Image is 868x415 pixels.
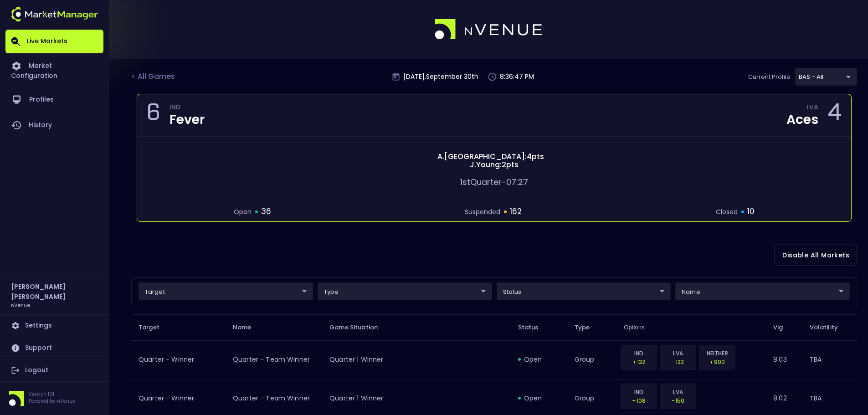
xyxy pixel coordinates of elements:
span: 1st Quarter [460,176,502,188]
p: +132 [627,358,651,366]
p: IND [627,388,651,396]
span: 36 [261,206,271,218]
p: [DATE] , September 30 th [403,72,478,82]
p: Version 1.31 [29,391,75,398]
img: logo [11,7,98,21]
div: target [795,68,857,86]
div: 6 [146,102,160,129]
div: 4 [827,102,842,129]
a: Profiles [5,87,103,113]
td: Quarter - Winner [131,340,226,379]
span: 10 [747,206,755,218]
div: Fever [169,113,205,126]
span: A . [GEOGRAPHIC_DATA] : 4 pts [435,153,547,161]
span: closed [716,207,738,217]
span: J . Young : 2 pts [467,161,521,169]
div: target [497,282,671,300]
td: TBA [802,340,857,379]
div: open [518,394,560,403]
div: target [318,282,492,300]
a: Settings [5,315,103,337]
h3: nVenue [11,302,30,308]
p: +900 [705,358,729,366]
p: Powered by nVenue [29,398,75,405]
div: target [139,282,313,300]
p: IND [627,349,651,358]
span: 07:27 [506,176,528,188]
td: Quarter - Team Winner [226,340,322,379]
p: Current Profile [748,72,791,82]
img: logo [435,19,543,40]
td: 8.03 [766,340,802,379]
a: Support [5,337,103,359]
td: Quarter 1 Winner [322,340,510,379]
a: Logout [5,359,103,381]
span: Volatility [810,323,850,332]
span: Target [139,323,171,332]
div: Version 1.31Powered by nVenue [5,391,103,406]
a: History [5,113,103,138]
span: suspended [465,207,500,217]
p: -150 [666,396,690,405]
td: group [567,340,616,379]
button: Disable All Markets [775,245,857,266]
p: LVA [666,349,690,358]
div: < All Games [131,71,177,83]
p: -122 [666,358,690,366]
span: Vig [773,323,795,332]
p: NEITHER [705,349,729,358]
div: open [518,355,560,364]
span: Name [233,323,263,332]
div: Aces [786,113,818,126]
span: open [234,207,252,217]
div: target [675,282,850,300]
th: Options [616,314,766,340]
p: 8:36:47 PM [500,72,534,82]
a: Market Configuration [5,53,103,87]
p: LVA [666,388,690,396]
span: Status [518,323,550,332]
h2: [PERSON_NAME] [PERSON_NAME] [11,282,98,302]
div: IND [169,105,205,112]
span: Game Situation [329,323,390,332]
span: Type [575,323,602,332]
span: - [502,176,506,188]
p: +108 [627,396,651,405]
a: Live Markets [5,30,103,53]
span: 162 [510,206,522,218]
div: LVA [806,105,818,112]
